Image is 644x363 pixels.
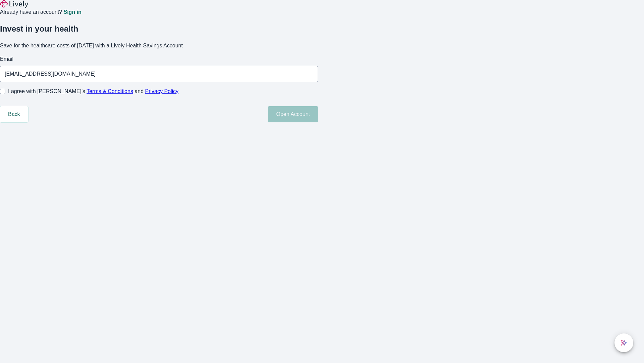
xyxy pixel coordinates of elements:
svg: Lively AI Assistant [621,339,627,346]
a: Terms & Conditions [87,88,133,94]
span: I agree with [PERSON_NAME]’s and [8,87,178,95]
a: Sign in [63,9,81,15]
button: chat [614,333,633,352]
a: Privacy Policy [145,88,179,94]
